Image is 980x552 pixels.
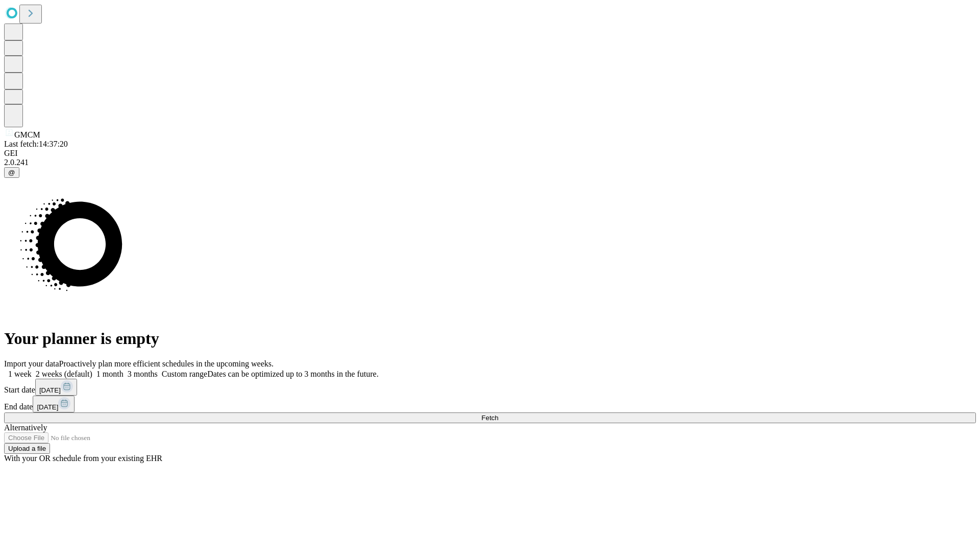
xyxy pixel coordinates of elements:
[4,167,19,178] button: @
[4,158,976,167] div: 2.0.241
[39,386,61,394] span: [DATE]
[4,396,976,412] div: End date
[481,414,498,422] span: Fetch
[36,370,92,378] span: 2 weeks (default)
[4,412,976,423] button: Fetch
[33,396,75,412] button: [DATE]
[128,370,158,378] span: 3 months
[59,359,274,368] span: Proactively plan more efficient schedules in the upcoming weeks.
[4,329,976,348] h1: Your planner is empty
[4,379,976,396] div: Start date
[35,379,77,396] button: [DATE]
[4,423,47,432] span: Alternatively
[8,169,15,176] span: @
[4,359,59,368] span: Import your data
[4,454,162,463] span: With your OR schedule from your existing EHR
[8,370,32,378] span: 1 week
[96,370,124,378] span: 1 month
[37,403,58,411] span: [DATE]
[14,130,40,139] span: GMCM
[4,149,976,158] div: GEI
[207,370,378,378] span: Dates can be optimized up to 3 months in the future.
[4,140,68,148] span: Last fetch: 14:37:20
[4,443,50,454] button: Upload a file
[162,370,207,378] span: Custom range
